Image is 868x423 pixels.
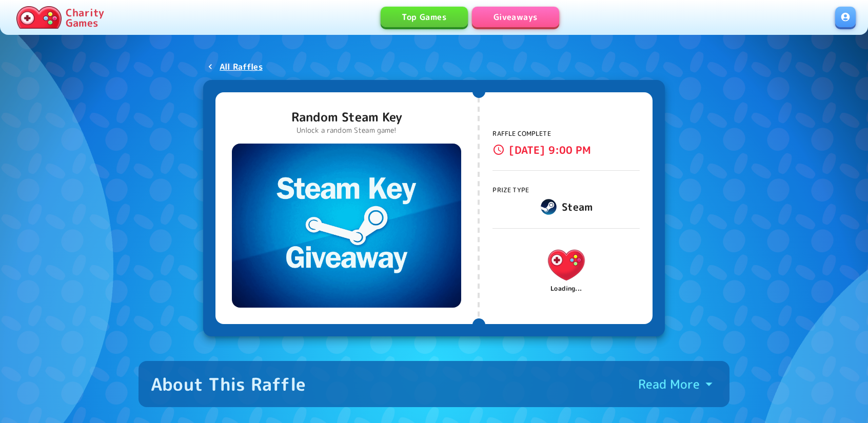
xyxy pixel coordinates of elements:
[492,186,529,194] span: Prize Type
[151,373,306,395] div: About This Raffle
[472,7,559,27] a: Giveaways
[232,144,461,308] img: Random Steam Key
[203,57,267,76] a: All Raffles
[492,129,550,138] span: Raffle Complete
[139,361,729,407] button: About This RaffleRead More
[562,198,593,215] h6: Steam
[16,6,62,29] img: Charity.Games
[66,7,104,28] p: Charity Games
[291,109,402,125] p: Random Steam Key
[291,125,402,135] p: Unlock a random Steam game!
[509,142,591,158] p: [DATE] 9:00 PM
[543,241,590,289] img: Charity.Games
[638,376,700,392] p: Read More
[381,7,468,27] a: Top Games
[220,61,263,73] p: All Raffles
[12,4,108,31] a: Charity Games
